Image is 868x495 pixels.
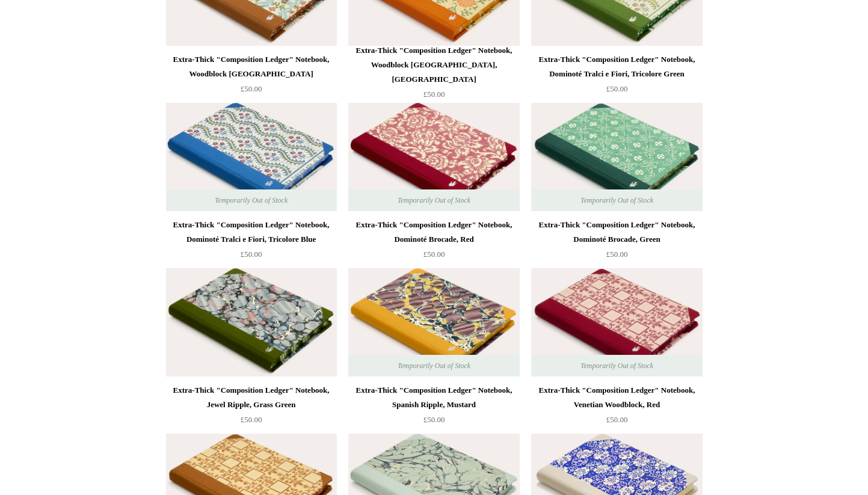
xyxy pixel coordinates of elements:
[348,268,519,377] img: Extra-Thick "Composition Ledger" Notebook, Spanish Ripple, Mustard
[348,218,519,267] a: Extra-Thick "Composition Ledger" Notebook, Dominoté Brocade, Red £50.00
[531,268,702,377] img: Extra-Thick "Composition Ledger" Notebook, Venetian Woodblock, Red
[166,103,337,211] a: Extra-Thick "Composition Ledger" Notebook, Dominoté Tralci e Fiori, Tricolore Blue Extra-Thick "C...
[568,189,665,211] span: Temporarily Out of Stock
[203,189,300,211] span: Temporarily Out of Stock
[241,84,262,93] span: £50.00
[166,103,337,211] img: Extra-Thick "Composition Ledger" Notebook, Dominoté Tralci e Fiori, Tricolore Blue
[606,84,628,93] span: £50.00
[386,355,482,377] span: Temporarily Out of Stock
[531,218,702,267] a: Extra-Thick "Composition Ledger" Notebook, Dominoté Brocade, Green £50.00
[531,103,702,211] img: Extra-Thick "Composition Ledger" Notebook, Dominoté Brocade, Green
[534,218,699,247] div: Extra-Thick "Composition Ledger" Notebook, Dominoté Brocade, Green
[351,43,516,87] div: Extra-Thick "Composition Ledger" Notebook, Woodblock [GEOGRAPHIC_DATA], [GEOGRAPHIC_DATA]
[423,415,445,424] span: £50.00
[348,103,519,211] a: Extra-Thick "Composition Ledger" Notebook, Dominoté Brocade, Red Extra-Thick "Composition Ledger"...
[531,383,702,432] a: Extra-Thick "Composition Ledger" Notebook, Venetian Woodblock, Red £50.00
[348,103,519,211] img: Extra-Thick "Composition Ledger" Notebook, Dominoté Brocade, Red
[386,189,482,211] span: Temporarily Out of Stock
[606,250,628,259] span: £50.00
[166,52,337,102] a: Extra-Thick "Composition Ledger" Notebook, Woodblock [GEOGRAPHIC_DATA] £50.00
[348,43,519,102] a: Extra-Thick "Composition Ledger" Notebook, Woodblock [GEOGRAPHIC_DATA], [GEOGRAPHIC_DATA] £50.00
[241,250,262,259] span: £50.00
[351,218,516,247] div: Extra-Thick "Composition Ledger" Notebook, Dominoté Brocade, Red
[606,415,628,424] span: £50.00
[568,355,665,377] span: Temporarily Out of Stock
[166,218,337,267] a: Extra-Thick "Composition Ledger" Notebook, Dominoté Tralci e Fiori, Tricolore Blue £50.00
[169,383,334,412] div: Extra-Thick "Composition Ledger" Notebook, Jewel Ripple, Grass Green
[241,415,262,424] span: £50.00
[166,268,337,377] a: Extra-Thick "Composition Ledger" Notebook, Jewel Ripple, Grass Green Extra-Thick "Composition Led...
[348,268,519,377] a: Extra-Thick "Composition Ledger" Notebook, Spanish Ripple, Mustard Extra-Thick "Composition Ledge...
[169,218,334,247] div: Extra-Thick "Composition Ledger" Notebook, Dominoté Tralci e Fiori, Tricolore Blue
[531,103,702,211] a: Extra-Thick "Composition Ledger" Notebook, Dominoté Brocade, Green Extra-Thick "Composition Ledge...
[166,268,337,377] img: Extra-Thick "Composition Ledger" Notebook, Jewel Ripple, Grass Green
[534,52,699,81] div: Extra-Thick "Composition Ledger" Notebook, Dominoté Tralci e Fiori, Tricolore Green
[531,268,702,377] a: Extra-Thick "Composition Ledger" Notebook, Venetian Woodblock, Red Extra-Thick "Composition Ledge...
[169,52,334,81] div: Extra-Thick "Composition Ledger" Notebook, Woodblock [GEOGRAPHIC_DATA]
[534,383,699,412] div: Extra-Thick "Composition Ledger" Notebook, Venetian Woodblock, Red
[348,383,519,432] a: Extra-Thick "Composition Ledger" Notebook, Spanish Ripple, Mustard £50.00
[423,90,445,99] span: £50.00
[531,52,702,102] a: Extra-Thick "Composition Ledger" Notebook, Dominoté Tralci e Fiori, Tricolore Green £50.00
[423,250,445,259] span: £50.00
[166,383,337,432] a: Extra-Thick "Composition Ledger" Notebook, Jewel Ripple, Grass Green £50.00
[351,383,516,412] div: Extra-Thick "Composition Ledger" Notebook, Spanish Ripple, Mustard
